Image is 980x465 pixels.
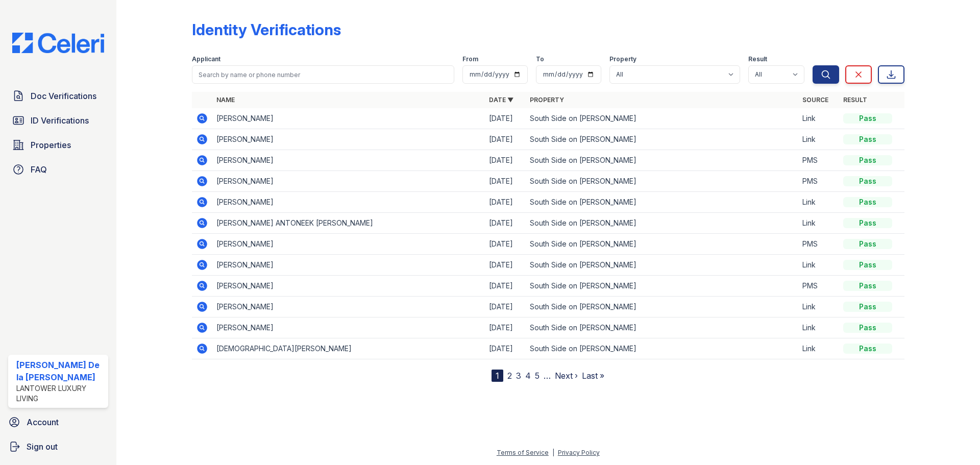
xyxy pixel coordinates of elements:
[8,110,108,131] a: ID Verifications
[212,317,485,338] td: [PERSON_NAME]
[798,234,839,255] td: PMS
[526,192,798,213] td: South Side on [PERSON_NAME]
[8,86,108,106] a: Doc Verifications
[526,234,798,255] td: South Side on [PERSON_NAME]
[526,276,798,297] td: South Side on [PERSON_NAME]
[526,255,798,276] td: South Side on [PERSON_NAME]
[798,171,839,192] td: PMS
[798,255,839,276] td: Link
[212,129,485,150] td: [PERSON_NAME]
[212,150,485,171] td: [PERSON_NAME]
[31,90,96,102] span: Doc Verifications
[485,129,526,150] td: [DATE]
[843,134,892,144] div: Pass
[485,338,526,359] td: [DATE]
[526,129,798,150] td: South Side on [PERSON_NAME]
[485,150,526,171] td: [DATE]
[507,371,512,381] a: 2
[526,108,798,129] td: South Side on [PERSON_NAME]
[516,371,521,381] a: 3
[802,96,828,104] a: Source
[798,150,839,171] td: PMS
[530,96,564,104] a: Property
[525,371,531,381] a: 4
[8,135,108,155] a: Properties
[212,276,485,297] td: [PERSON_NAME]
[212,192,485,213] td: [PERSON_NAME]
[31,163,47,176] span: FAQ
[536,55,544,63] label: To
[843,96,867,104] a: Result
[192,65,454,84] input: Search by name or phone number
[843,344,892,354] div: Pass
[843,155,892,165] div: Pass
[558,449,600,456] a: Privacy Policy
[798,129,839,150] td: Link
[552,449,554,456] div: |
[535,371,540,381] a: 5
[798,317,839,338] td: Link
[485,108,526,129] td: [DATE]
[798,213,839,234] td: Link
[497,449,549,456] a: Terms of Service
[798,276,839,297] td: PMS
[798,338,839,359] td: Link
[216,96,235,104] a: Name
[485,192,526,213] td: [DATE]
[798,192,839,213] td: Link
[16,359,104,383] div: [PERSON_NAME] De la [PERSON_NAME]
[192,55,220,63] label: Applicant
[748,55,767,63] label: Result
[526,150,798,171] td: South Side on [PERSON_NAME]
[212,213,485,234] td: [PERSON_NAME] ANTONEEK [PERSON_NAME]
[485,317,526,338] td: [DATE]
[8,159,108,180] a: FAQ
[843,281,892,291] div: Pass
[31,114,89,127] span: ID Verifications
[16,383,104,404] div: Lantower Luxury Living
[843,239,892,249] div: Pass
[843,176,892,186] div: Pass
[31,139,71,151] span: Properties
[212,255,485,276] td: [PERSON_NAME]
[485,171,526,192] td: [DATE]
[843,260,892,270] div: Pass
[4,33,112,53] img: CE_Logo_Blue-a8612792a0a2168367f1c8372b55b34899dd931a85d93a1a3d3e32e68fde9ad4.png
[212,108,485,129] td: [PERSON_NAME]
[798,108,839,129] td: Link
[212,171,485,192] td: [PERSON_NAME]
[526,213,798,234] td: South Side on [PERSON_NAME]
[485,234,526,255] td: [DATE]
[212,234,485,255] td: [PERSON_NAME]
[192,20,341,39] div: Identity Verifications
[582,371,604,381] a: Last »
[485,255,526,276] td: [DATE]
[27,416,59,428] span: Account
[843,218,892,228] div: Pass
[843,302,892,312] div: Pass
[526,338,798,359] td: South Side on [PERSON_NAME]
[485,213,526,234] td: [DATE]
[212,297,485,317] td: [PERSON_NAME]
[843,113,892,124] div: Pass
[27,440,58,453] span: Sign out
[492,370,503,382] div: 1
[544,370,551,382] span: …
[4,436,112,457] a: Sign out
[798,297,839,317] td: Link
[526,171,798,192] td: South Side on [PERSON_NAME]
[609,55,636,63] label: Property
[485,276,526,297] td: [DATE]
[212,338,485,359] td: [DEMOGRAPHIC_DATA][PERSON_NAME]
[843,323,892,333] div: Pass
[4,412,112,432] a: Account
[526,317,798,338] td: South Side on [PERSON_NAME]
[526,297,798,317] td: South Side on [PERSON_NAME]
[843,197,892,207] div: Pass
[485,297,526,317] td: [DATE]
[555,371,578,381] a: Next ›
[462,55,478,63] label: From
[489,96,513,104] a: Date ▼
